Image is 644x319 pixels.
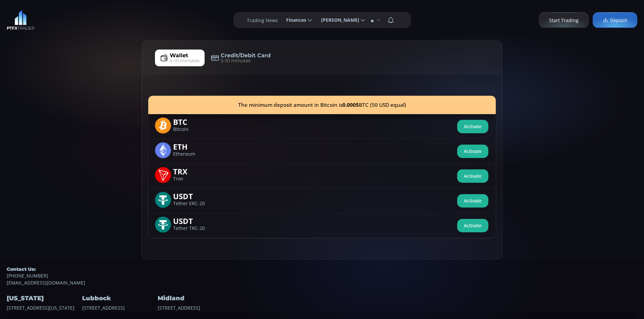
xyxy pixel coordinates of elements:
span: Tether ERC-20 [173,202,214,206]
a: Credit/Debit Card5-10 minutes [206,50,276,66]
span: 5-10 minutes [221,57,251,64]
span: BTC [173,117,214,125]
div: [STREET_ADDRESS] [158,286,231,311]
span: Start Trading [549,17,579,24]
span: Credit/Debit Card [221,52,271,60]
label: Trading News [247,17,278,24]
a: Start Trading [539,12,589,28]
span: Tron [173,177,214,181]
a: Deposit [593,12,637,28]
button: Activate [457,169,488,183]
button: Activate [457,145,488,158]
span: Finances [281,13,306,27]
span: TRX [173,167,214,175]
span: [PERSON_NAME] [316,13,359,27]
button: Activate [457,120,488,133]
span: Deposit [603,17,627,24]
span: 5-10 minutes [170,57,200,64]
a: Wallet5-10 minutes [155,50,205,66]
img: LOGO [7,10,35,30]
b: 0.0005 [342,101,359,108]
h4: Midland [158,293,231,304]
a: [PHONE_NUMBER] [7,272,637,279]
h5: Contact Us: [7,266,637,272]
div: [EMAIL_ADDRESS][DOMAIN_NAME] [7,266,637,286]
button: Activate [457,219,488,232]
span: ETH [173,142,214,150]
span: Ethereum [173,152,214,156]
span: USDT [173,217,214,224]
button: Activate [457,194,488,208]
span: Bitcoin [173,127,214,132]
span: Wallet [170,52,188,60]
div: [STREET_ADDRESS] [82,286,156,311]
div: [STREET_ADDRESS][US_STATE] [7,286,80,311]
h4: Lubbock [82,293,156,304]
span: Tether TRC-20 [173,226,214,231]
span: USDT [173,192,214,200]
div: The minimum deposit amount in Bitcoin is BTC (50 USD equal) [148,96,496,114]
h4: [US_STATE] [7,293,80,304]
